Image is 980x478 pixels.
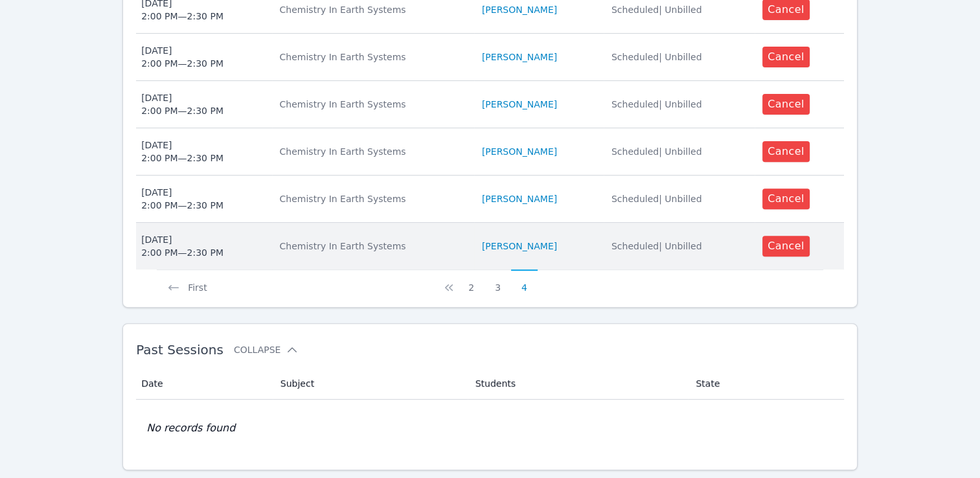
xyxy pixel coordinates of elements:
[157,269,217,294] button: First
[280,145,466,158] div: Chemistry In Earth Systems
[280,240,466,253] div: Chemistry In Earth Systems
[141,186,223,212] div: [DATE] 2:00 PM — 2:30 PM
[611,52,702,62] span: Scheduled | Unbilled
[482,3,557,16] a: [PERSON_NAME]
[136,400,844,457] td: No records found
[482,145,557,158] a: [PERSON_NAME]
[762,47,810,67] button: Cancel
[468,368,689,400] th: Students
[141,44,223,70] div: [DATE] 2:00 PM — 2:30 PM
[234,343,299,356] button: Collapse
[482,240,557,253] a: [PERSON_NAME]
[280,51,466,63] div: Chemistry In Earth Systems
[136,342,223,358] span: Past Sessions
[458,269,484,294] button: 2
[762,188,810,209] button: Cancel
[511,269,538,294] button: 4
[136,176,844,223] tr: [DATE]2:00 PM—2:30 PMChemistry In Earth Systems[PERSON_NAME]Scheduled| UnbilledCancel
[141,233,223,259] div: [DATE] 2:00 PM — 2:30 PM
[280,3,466,16] div: Chemistry In Earth Systems
[482,98,557,111] a: [PERSON_NAME]
[136,128,844,176] tr: [DATE]2:00 PM—2:30 PMChemistry In Earth Systems[PERSON_NAME]Scheduled| UnbilledCancel
[136,368,273,400] th: Date
[611,5,702,15] span: Scheduled | Unbilled
[611,99,702,109] span: Scheduled | Unbilled
[688,368,844,400] th: State
[141,139,223,165] div: [DATE] 2:00 PM — 2:30 PM
[762,236,810,256] button: Cancel
[611,146,702,157] span: Scheduled | Unbilled
[280,192,466,205] div: Chemistry In Earth Systems
[762,141,810,162] button: Cancel
[611,194,702,204] span: Scheduled | Unbilled
[280,98,466,111] div: Chemistry In Earth Systems
[762,94,810,115] button: Cancel
[141,91,223,117] div: [DATE] 2:00 PM — 2:30 PM
[484,269,511,294] button: 3
[136,223,844,269] tr: [DATE]2:00 PM—2:30 PMChemistry In Earth Systems[PERSON_NAME]Scheduled| UnbilledCancel
[136,81,844,128] tr: [DATE]2:00 PM—2:30 PMChemistry In Earth Systems[PERSON_NAME]Scheduled| UnbilledCancel
[273,368,468,400] th: Subject
[136,34,844,81] tr: [DATE]2:00 PM—2:30 PMChemistry In Earth Systems[PERSON_NAME]Scheduled| UnbilledCancel
[482,51,557,63] a: [PERSON_NAME]
[482,192,557,205] a: [PERSON_NAME]
[611,241,702,251] span: Scheduled | Unbilled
